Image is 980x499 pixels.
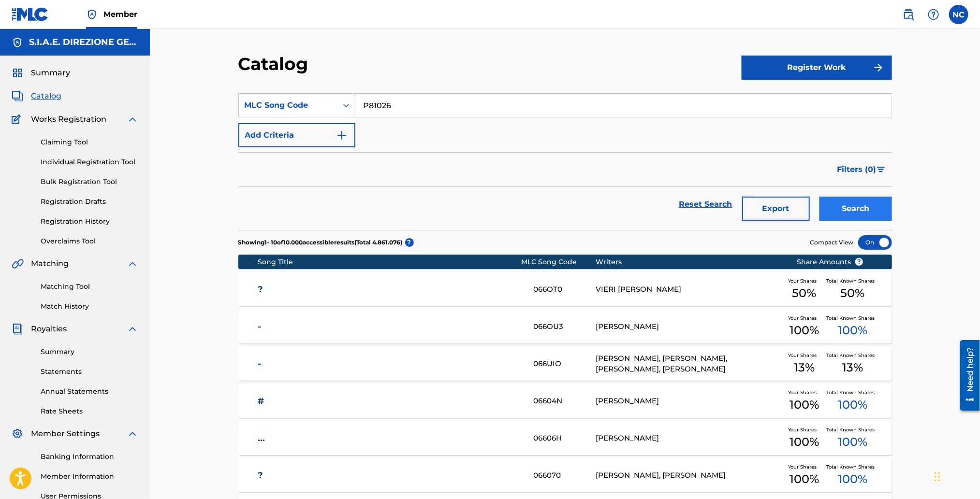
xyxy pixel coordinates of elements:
span: 50 % [792,285,816,302]
div: 06606H [534,433,596,444]
a: Registration Drafts [41,197,138,207]
button: Add Criteria [238,123,355,147]
img: Top Rightsholder [86,9,98,20]
p: Showing 1 - 10 of 10.000 accessible results (Total 4.861.076 ) [238,238,403,247]
div: 066UIO [534,358,596,370]
div: 066OU3 [534,321,596,332]
a: Banking Information [41,452,138,462]
img: Member Settings [12,428,23,440]
span: Royalties [31,323,67,335]
div: [PERSON_NAME], [PERSON_NAME], [PERSON_NAME], [PERSON_NAME] [596,353,782,375]
span: 100 % [790,433,819,451]
img: Matching [12,258,24,270]
span: ? [405,238,414,247]
span: Compact View [810,238,854,247]
span: Works Registration [31,114,106,125]
a: Individual Registration Tool [41,157,138,167]
div: 066OT0 [534,284,596,295]
a: SummarySummary [12,67,70,79]
a: Claiming Tool [41,137,138,147]
div: [PERSON_NAME] [596,396,782,407]
a: Registration History [41,216,138,227]
div: 066070 [534,470,596,481]
div: MLC Song Code [245,100,332,111]
img: 9d2ae6d4665cec9f34b9.svg [336,129,348,141]
span: Your Shares [788,314,820,322]
img: f7272a7cc735f4ea7f67.svg [873,62,884,73]
span: Member Settings [31,428,100,440]
img: help [928,9,939,20]
img: expand [127,258,138,270]
img: filter [877,167,885,172]
a: Member Information [41,471,138,482]
a: Public Search [899,5,918,24]
span: Total Known Shares [826,426,878,433]
img: Accounts [12,37,23,48]
span: 50 % [840,285,864,302]
span: Total Known Shares [826,389,878,396]
a: Summary [41,347,138,357]
span: Matching [31,258,69,270]
span: 13 % [794,359,815,376]
div: 06604N [534,396,596,407]
a: Rate Sheets [41,406,138,416]
span: Total Known Shares [826,463,878,470]
img: Works Registration [12,114,24,125]
a: CatalogCatalog [12,90,61,102]
span: Total Known Shares [826,314,878,322]
a: Bulk Registration Tool [41,177,138,187]
span: Your Shares [788,389,820,396]
img: expand [127,428,138,440]
button: Search [819,197,892,221]
img: Catalog [12,90,23,102]
span: Filters ( 0 ) [837,164,877,175]
div: Trascina [935,462,940,491]
img: expand [127,323,138,335]
div: Song Title [258,257,521,267]
h5: S.I.A.E. DIREZIONE GENERALE [29,37,138,48]
a: - [258,321,521,332]
button: Register Work [742,56,892,80]
form: Search Form [238,93,892,230]
span: 100 % [790,322,819,339]
div: User Menu [949,5,968,24]
a: Annual Statements [41,386,138,397]
span: Summary [31,67,70,79]
span: ? [855,258,863,266]
div: VIERI [PERSON_NAME] [596,284,782,295]
a: Matching Tool [41,282,138,292]
a: ? [258,284,521,295]
img: search [903,9,914,20]
span: Your Shares [788,426,820,433]
a: - [258,358,521,370]
div: Help [924,5,943,24]
iframe: Resource Center [953,337,980,414]
span: 13 % [842,359,863,376]
span: Member [103,9,137,20]
a: Match History [41,301,138,312]
button: Export [742,197,810,221]
span: Share Amounts [797,257,863,267]
a: Overclaims Tool [41,236,138,246]
button: Filters (0) [832,157,892,182]
a: ... [258,433,521,444]
a: # [258,396,521,407]
span: 100 % [790,396,819,413]
img: Summary [12,67,23,79]
span: 100 % [838,433,867,451]
div: Widget chat [932,453,980,499]
span: 100 % [838,470,867,488]
div: Writers [596,257,782,267]
a: ? [258,470,521,481]
span: Total Known Shares [826,277,878,285]
img: Royalties [12,323,23,335]
img: expand [127,114,138,125]
span: 100 % [838,396,867,413]
div: [PERSON_NAME] [596,433,782,444]
div: [PERSON_NAME], [PERSON_NAME] [596,470,782,481]
span: Your Shares [788,463,820,470]
iframe: Chat Widget [932,453,980,499]
span: 100 % [790,470,819,488]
